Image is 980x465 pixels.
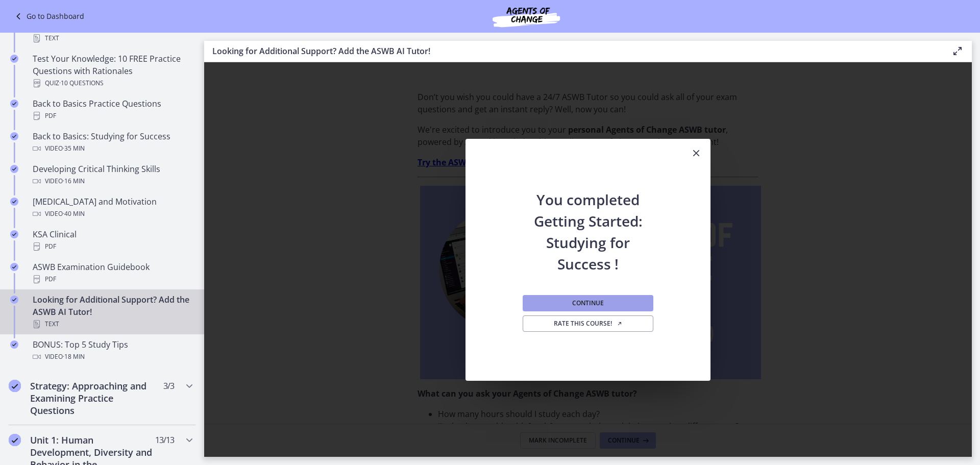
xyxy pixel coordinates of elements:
[33,261,192,285] div: ASWB Examination Guidebook
[9,434,21,446] i: Completed
[10,165,18,173] i: Completed
[33,195,192,220] div: [MEDICAL_DATA] and Motivation
[33,77,192,89] div: Quiz
[10,263,18,271] i: Completed
[10,296,18,304] i: Completed
[33,32,192,44] div: Text
[33,142,192,155] div: Video
[59,77,104,89] span: · 10 Questions
[63,175,85,187] span: · 16 min
[554,320,623,328] span: Rate this course!
[33,273,192,285] div: PDF
[30,380,155,417] h2: Strategy: Approaching and Examining Practice Questions
[33,351,192,363] div: Video
[523,315,653,332] a: Rate this course! Opens in a new window
[521,168,655,275] h2: You completed Getting Started: Studying for Success !
[33,97,192,122] div: Back to Basics Practice Questions
[523,295,653,311] button: Continue
[682,139,710,168] button: Close
[33,293,192,330] div: Looking for Additional Support? Add the ASWB AI Tutor!
[63,351,85,363] span: · 18 min
[163,380,174,392] span: 3 / 3
[465,4,587,29] img: Agents of Change
[33,175,192,187] div: Video
[33,130,192,155] div: Back to Basics: Studying for Success
[33,228,192,253] div: KSA Clinical
[10,55,18,63] i: Completed
[9,380,21,392] i: Completed
[155,434,174,446] span: 13 / 13
[617,321,623,327] i: Opens in a new window
[212,45,935,57] h3: Looking for Additional Support? Add the ASWB AI Tutor!
[33,240,192,253] div: PDF
[12,10,84,22] a: Go to Dashboard
[572,299,604,307] span: Continue
[10,230,18,238] i: Completed
[63,208,85,220] span: · 40 min
[63,142,85,155] span: · 35 min
[10,340,18,349] i: Completed
[10,132,18,140] i: Completed
[10,198,18,206] i: Completed
[33,163,192,187] div: Developing Critical Thinking Skills
[10,100,18,108] i: Completed
[33,53,192,89] div: Test Your Knowledge: 10 FREE Practice Questions with Rationales
[33,318,192,330] div: Text
[33,338,192,363] div: BONUS: Top 5 Study Tips
[33,110,192,122] div: PDF
[33,208,192,220] div: Video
